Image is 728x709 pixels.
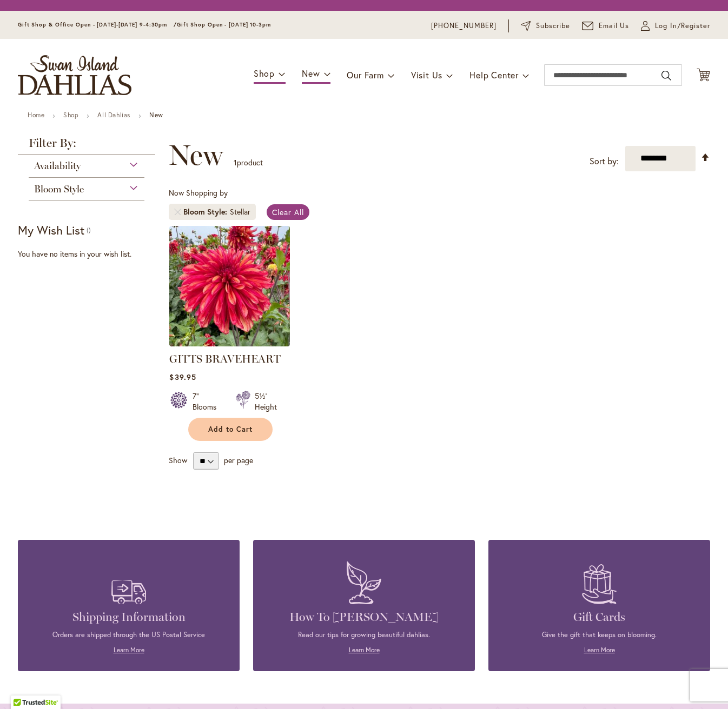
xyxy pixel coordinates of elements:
p: Read our tips for growing beautiful dahlias. [269,630,459,640]
a: Subscribe [521,21,570,31]
span: Now Shopping by [169,188,228,198]
span: per page [224,455,253,465]
strong: My Wish List [18,222,84,238]
span: Bloom Style [34,183,84,195]
a: Home [28,111,44,119]
a: Learn More [584,646,615,654]
a: GITTS BRAVEHEART [169,338,290,349]
span: Gift Shop Open - [DATE] 10-3pm [177,21,271,28]
p: product [234,154,263,171]
strong: New [149,111,163,119]
span: Clear All [272,207,304,217]
h4: Shipping Information [34,610,223,625]
span: Shop [254,68,275,79]
span: New [169,139,223,171]
a: All Dahlias [97,111,130,119]
a: store logo [18,55,131,95]
a: Email Us [582,21,630,31]
p: Give the gift that keeps on blooming. [505,630,694,640]
a: Learn More [349,646,380,654]
h4: Gift Cards [505,610,694,625]
img: GITTS BRAVEHEART [169,226,290,346]
button: Search [661,67,671,84]
div: Stellar [230,206,250,217]
span: Our Farm [347,69,383,81]
span: Help Center [469,69,519,81]
span: Log In/Register [655,21,710,31]
span: New [302,68,320,79]
h4: How To [PERSON_NAME] [269,610,459,625]
div: 7" Blooms [193,391,223,412]
span: $39.95 [169,372,196,382]
span: 1 [234,157,237,168]
a: Clear All [267,204,309,220]
a: GITTS BRAVEHEART [169,352,281,365]
label: Sort by: [590,151,619,171]
span: Gift Shop & Office Open - [DATE]-[DATE] 9-4:30pm / [18,21,177,28]
span: Visit Us [411,69,442,81]
div: You have no items in your wish list. [18,249,162,259]
span: Add to Cart [208,425,253,434]
span: Availability [34,160,81,172]
span: Subscribe [536,21,570,31]
span: Email Us [599,21,630,31]
div: 5½' Height [255,391,277,412]
span: Bloom Style [183,206,230,217]
strong: Filter By: [18,137,155,155]
a: Learn More [114,646,144,654]
a: Remove Bloom Style Stellar [174,209,181,215]
span: Show [169,455,187,465]
a: Log In/Register [641,21,710,31]
a: Shop [63,111,78,119]
p: Orders are shipped through the US Postal Service [34,630,223,640]
button: Add to Cart [188,418,273,441]
a: [PHONE_NUMBER] [431,21,497,31]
